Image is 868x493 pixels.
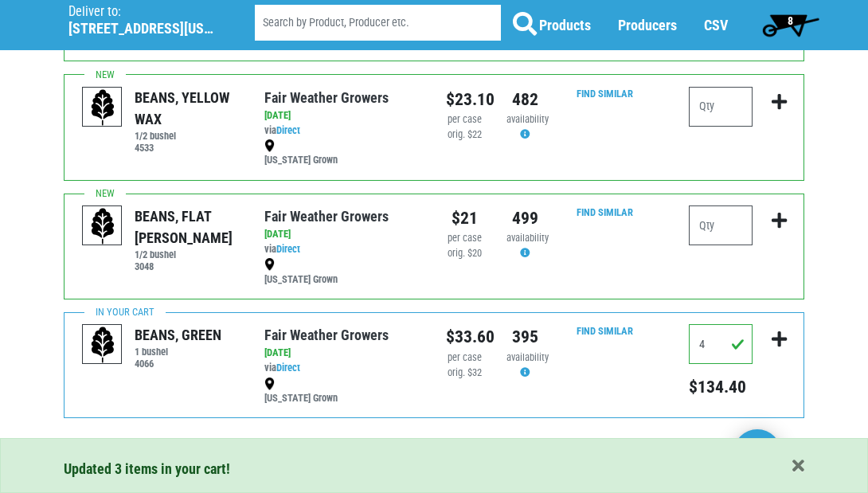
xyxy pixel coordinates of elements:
img: placeholder-variety-43d6402dacf2d531de610a020419775a.svg [83,325,123,365]
a: Find Similar [577,206,633,218]
div: per case [446,350,483,366]
span: 8 [788,14,793,27]
span: availability [506,351,549,363]
div: orig. $32 [446,366,483,381]
div: per case [446,231,483,246]
div: [DATE] [264,227,422,242]
div: via [264,242,422,257]
div: [DATE] [264,346,422,361]
div: $21 [446,205,483,231]
div: per case [446,112,483,127]
a: CSV [704,17,728,33]
h6: 4066 [135,358,221,370]
input: Qty [689,205,753,245]
a: Fair Weather Growers [264,327,389,343]
a: Direct [276,243,300,255]
a: Fair Weather Growers [264,89,389,106]
input: Qty [689,324,753,364]
div: orig. $20 [446,246,483,261]
span: availability [506,113,549,125]
h6: 1/2 bushel [135,130,240,142]
img: placeholder-variety-43d6402dacf2d531de610a020419775a.svg [83,206,123,246]
div: 499 [506,205,543,231]
a: Producers [618,17,677,33]
img: placeholder-variety-43d6402dacf2d531de610a020419775a.svg [83,88,123,127]
img: map_marker-0e94453035b3232a4d21701695807de9.png [264,139,275,152]
h6: 1 bushel [135,346,221,358]
div: 482 [506,87,543,112]
a: Direct [276,362,300,374]
h6: 3048 [135,260,240,272]
div: $23.10 [446,87,483,112]
input: Search by Product, Producer etc. [255,5,501,41]
img: map_marker-0e94453035b3232a4d21701695807de9.png [264,258,275,271]
h6: 4533 [135,142,240,154]
div: [US_STATE] Grown [264,138,422,168]
div: Availability may be subject to change. [506,350,543,381]
a: Find Similar [577,88,633,100]
div: via [264,361,422,376]
input: Qty [689,87,753,127]
div: [DATE] [264,108,422,123]
img: map_marker-0e94453035b3232a4d21701695807de9.png [264,378,275,390]
a: 8 [755,9,826,41]
a: Fair Weather Growers [264,208,389,225]
div: orig. $22 [446,127,483,143]
a: Find Similar [577,325,633,337]
div: 395 [506,324,543,350]
div: [US_STATE] Grown [264,376,422,406]
h5: Total price [689,377,753,397]
h6: 1/2 bushel [135,248,240,260]
div: via [264,123,422,139]
div: BEANS, GREEN [135,324,221,346]
div: $33.60 [446,324,483,350]
div: Updated 3 items in your cart! [64,458,804,479]
a: Direct [276,124,300,136]
div: BEANS, FLAT [PERSON_NAME] [135,205,240,248]
a: Products [539,17,591,33]
span: availability [506,232,549,244]
div: BEANS, YELLOW WAX [135,87,240,130]
p: Deliver to: [68,4,214,20]
h5: [STREET_ADDRESS][US_STATE] [68,20,214,37]
div: [US_STATE] Grown [264,257,422,288]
